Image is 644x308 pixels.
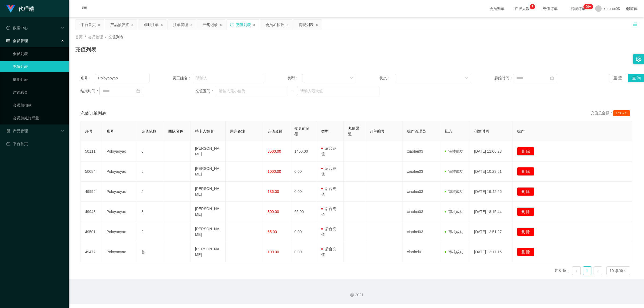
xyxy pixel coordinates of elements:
[321,166,336,176] span: 后台充值
[568,7,588,10] span: 提现订单
[445,210,463,214] span: 审核成功
[470,202,513,222] td: [DATE] 18:15:44
[137,162,164,182] td: 5
[102,182,137,202] td: Poloyaoyao
[626,7,630,10] i: 图标: global
[160,23,163,27] i: 图标: close
[203,20,218,30] div: 开奖记录
[286,23,289,27] i: 图标: close
[102,202,137,222] td: Poloyaoyao
[6,5,15,13] img: logo.9652507e.png
[321,227,336,237] span: 后台充值
[195,88,216,94] span: 充值区间：
[265,20,284,30] div: 会员加扣款
[403,182,440,202] td: xiaohei03
[517,129,525,133] span: 操作
[294,126,309,136] span: 变更前金额
[6,26,28,30] span: 数据中心
[80,88,99,94] span: 结束时间：
[75,35,83,39] span: 首页
[369,129,385,133] span: 订单编号
[75,0,93,17] i: 图标: menu-fold
[350,76,353,80] i: 图标: down
[102,162,137,182] td: Poloyaoyao
[230,129,245,133] span: 用户备注
[583,267,591,275] a: 1
[219,23,222,27] i: 图标: close
[88,35,103,39] span: 会员管理
[572,266,581,275] li: 上一页
[81,222,102,242] td: 49501
[321,129,329,133] span: 类型
[594,266,602,275] li: 下一页
[445,189,463,194] span: 审核成功
[81,141,102,162] td: 50111
[517,248,534,256] button: 删 除
[13,48,64,59] a: 会员列表
[137,242,164,262] td: 首
[81,162,102,182] td: 50084
[6,6,34,11] a: 代理端
[6,39,28,43] span: 会员管理
[636,56,642,62] i: 图标: setting
[216,87,287,95] input: 请输入最小值为
[102,222,137,242] td: Poloyaoyao
[13,87,64,98] a: 赠送彩金
[403,141,440,162] td: xiaohei03
[297,87,379,95] input: 请输入最大值
[321,186,336,196] span: 后台充值
[102,242,137,262] td: Poloyaoyao
[173,75,193,81] span: 员工姓名：
[591,110,632,117] div: 充值总金额：
[517,187,534,196] button: 删 除
[268,250,279,254] span: 100.00
[6,26,10,30] i: 图标: check-circle-o
[18,0,34,17] h1: 代理端
[445,250,463,254] span: 审核成功
[494,75,513,81] span: 起始时间：
[13,74,64,85] a: 提现列表
[321,146,336,156] span: 后台充值
[97,23,101,27] i: 图标: close
[6,129,10,133] i: 图标: appstore-o
[403,242,440,262] td: xiaohei01
[13,100,64,111] a: 会员加扣款
[290,162,317,182] td: 0.00
[141,129,156,133] span: 充值笔数
[268,189,279,194] span: 136.00
[191,242,226,262] td: [PERSON_NAME]
[137,182,164,202] td: 4
[105,35,106,39] span: /
[517,147,534,156] button: 删 除
[236,20,251,30] div: 充值列表
[191,222,226,242] td: [PERSON_NAME]
[230,23,234,27] i: 图标: sync
[530,4,535,9] sup: 7
[81,242,102,262] td: 49477
[470,242,513,262] td: [DATE] 12:17:16
[85,129,93,133] span: 序号
[80,110,106,117] span: 充值订单列表
[102,141,137,162] td: Poloyaoyao
[445,169,463,174] span: 审核成功
[137,141,164,162] td: 6
[613,110,630,116] span: 1736771
[253,23,256,27] i: 图标: close
[403,222,440,242] td: xiaohei03
[73,292,640,298] div: 2021
[80,75,95,81] span: 账号：
[610,267,623,275] div: 10 条/页
[110,20,129,30] div: 产品预设置
[290,141,317,162] td: 1400.00
[315,23,319,27] i: 图标: close
[474,129,489,133] span: 创建时间
[517,167,534,176] button: 删 除
[299,20,314,30] div: 提现列表
[191,162,226,182] td: [PERSON_NAME]
[81,20,96,30] div: 平台首页
[554,266,570,275] li: 共 6 条，
[540,7,560,10] span: 充值订单
[191,202,226,222] td: [PERSON_NAME]
[445,149,463,153] span: 审核成功
[633,22,638,27] i: 图标: unlock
